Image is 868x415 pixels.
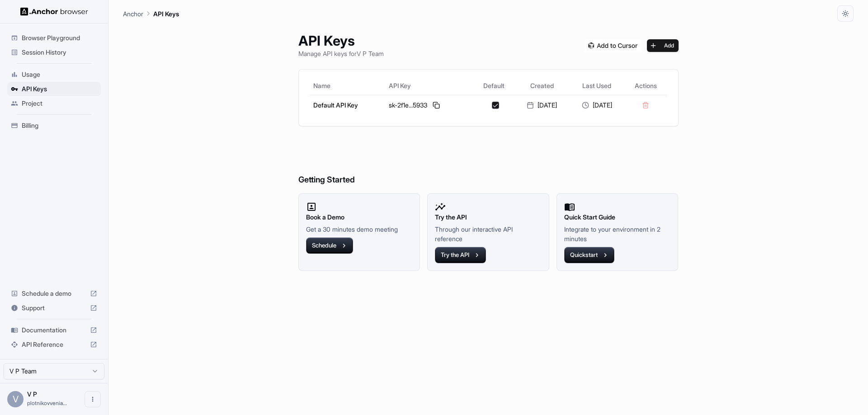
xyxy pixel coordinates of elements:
p: Through our interactive API reference [435,224,542,243]
p: Anchor [123,9,143,19]
span: plotnikovveniamin@gmail.com [27,400,67,406]
th: Default [473,77,514,95]
h2: Quick Start Guide [564,212,671,222]
h2: Book a Demo [306,212,413,222]
button: Schedule [306,238,353,254]
span: Support [22,303,86,312]
img: Anchor Logo [20,7,88,16]
th: Created [514,77,569,95]
div: API Keys [7,82,101,96]
h1: API Keys [298,33,384,49]
nav: breadcrumb [123,9,179,19]
span: API Keys [22,84,97,93]
div: sk-2f1e...5933 [389,100,469,111]
div: Schedule a demo [7,286,101,301]
th: Actions [624,77,667,95]
button: Copy API key [431,100,442,111]
img: Add anchorbrowser MCP server to Cursor [585,39,642,52]
div: Browser Playground [7,31,101,45]
span: Billing [22,121,97,130]
span: Session History [22,48,97,57]
button: Try the API [435,247,486,263]
button: Add [647,39,679,52]
button: Open menu [85,391,101,407]
p: Integrate to your environment in 2 minutes [564,224,671,243]
div: Project [7,96,101,111]
span: Project [22,99,97,108]
div: Usage [7,67,101,82]
span: API Reference [22,340,86,349]
span: Documentation [22,326,86,335]
div: [DATE] [573,101,620,110]
div: [DATE] [518,101,566,110]
div: Documentation [7,323,101,337]
td: Default API Key [310,95,386,115]
div: V [7,391,24,407]
p: API Keys [153,9,179,19]
div: Billing [7,118,101,133]
span: V P [27,390,37,398]
div: Support [7,301,101,315]
div: Session History [7,45,101,60]
th: Last Used [569,77,624,95]
div: API Reference [7,337,101,352]
th: Name [310,77,386,95]
th: API Key [385,77,473,95]
p: Get a 30 minutes demo meeting [306,224,413,234]
h6: Getting Started [298,137,679,187]
span: Usage [22,70,97,79]
span: Schedule a demo [22,289,86,298]
span: Browser Playground [22,33,97,42]
button: Quickstart [564,247,614,263]
h2: Try the API [435,212,542,222]
p: Manage API keys for V P Team [298,49,384,58]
